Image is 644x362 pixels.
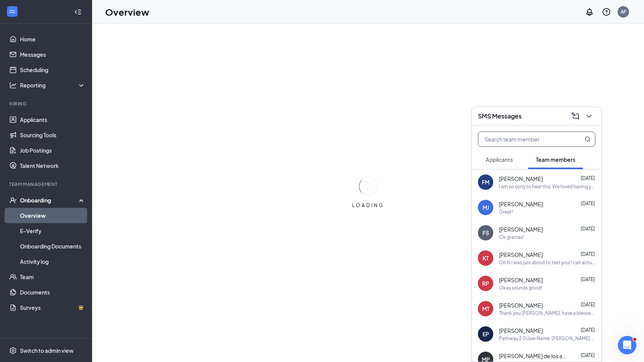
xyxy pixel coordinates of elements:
[618,336,636,354] iframe: Intercom live chat
[483,229,489,237] div: FS
[20,62,86,77] a: Scheduling
[483,254,489,262] div: KT
[499,335,595,342] div: Pathway 2.0 User Name: [PERSON_NAME].paz3 *Temporary Password : tsxNLtFEWhRc
[20,300,86,315] a: SurveysCrown
[9,81,17,89] svg: Analysis
[20,223,86,239] a: E-Verify
[499,200,543,208] span: [PERSON_NAME]
[482,178,489,186] div: FM
[20,143,86,158] a: Job Postings
[20,239,86,254] a: Onboarding Documents
[581,327,595,333] span: [DATE]
[499,327,543,334] span: [PERSON_NAME]
[20,254,86,269] a: Activity log
[536,156,575,163] span: Team members
[483,204,489,211] div: MJ
[581,251,595,257] span: [DATE]
[478,132,569,146] input: Search team member
[478,112,522,120] h3: SMS Messages
[483,330,489,338] div: EP
[20,47,86,62] a: Messages
[602,7,611,16] svg: QuestionInfo
[20,81,86,89] div: Reporting
[9,100,84,107] div: Hiring
[499,276,543,284] span: [PERSON_NAME]
[20,31,86,47] a: Home
[499,352,568,360] span: [PERSON_NAME] de los angeles Paz
[581,175,595,181] span: [DATE]
[581,302,595,308] span: [DATE]
[621,8,626,15] div: AF
[8,8,16,15] svg: WorkstreamLogo
[499,251,543,258] span: [PERSON_NAME]
[581,276,595,282] span: [DATE]
[349,202,387,209] div: LOADING
[581,201,595,206] span: [DATE]
[20,269,86,285] a: Team
[499,234,524,240] div: Ok gracias!
[581,352,595,358] span: [DATE]
[499,225,543,233] span: [PERSON_NAME]
[20,127,86,143] a: Sourcing Tools
[585,136,591,142] svg: MagnifyingGlass
[20,208,86,223] a: Overview
[569,110,581,122] button: ComposeMessage
[20,347,74,354] div: Switch to admin view
[583,110,595,122] button: ChevronDown
[499,301,543,309] span: [PERSON_NAME]
[9,181,84,188] div: Team Management
[499,285,542,291] div: Okay sounds good!
[9,347,17,354] svg: Settings
[482,280,489,287] div: RP
[105,5,149,18] h1: Overview
[499,175,543,183] span: [PERSON_NAME]
[20,158,86,173] a: Talent Network
[20,196,79,204] div: Onboarding
[499,259,595,266] div: Oh hi i was just about to text you! I can actually start as soon as [DATE] afternoon if that woul...
[74,8,82,16] svg: Collapse
[581,226,595,232] span: [DATE]
[20,285,86,300] a: Documents
[499,310,595,316] div: Thank you [PERSON_NAME], have a blessed week.
[486,156,513,163] span: Applicants
[571,112,580,121] svg: ComposeMessage
[585,112,594,121] svg: ChevronDown
[585,7,594,16] svg: Notifications
[482,305,489,313] div: MT
[20,112,86,127] a: Applicants
[499,183,595,190] div: I am so sorry to hear this. We loved having you! I am sad that the other [DEMOGRAPHIC_DATA]-fil-A...
[9,196,17,204] svg: UserCheck
[499,209,513,215] div: Great!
